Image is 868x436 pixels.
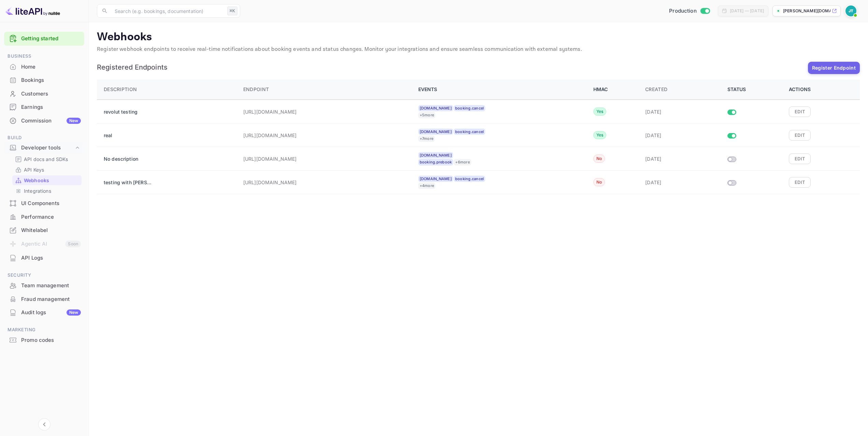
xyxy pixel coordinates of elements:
[645,109,662,115] span: [DATE]
[418,176,453,182] div: [DOMAIN_NAME]
[593,178,605,186] div: No
[104,108,155,115] p: revolut testing
[111,4,225,18] input: Search (e.g. bookings, documentation)
[454,105,486,112] div: booking.cancel
[241,83,272,96] button: Sort
[4,197,84,210] div: UI Components
[15,166,79,173] a: API Keys
[454,129,486,135] div: booking.cancel
[21,35,81,43] a: Getting started
[4,279,84,292] a: Team management
[4,74,84,87] div: Bookings
[645,85,667,93] div: Created
[24,156,68,163] p: API docs and SDKs
[4,224,84,237] div: Whitelabel
[67,118,81,124] div: New
[418,152,453,159] div: [DOMAIN_NAME]
[21,282,81,290] div: Team management
[845,5,856,16] img: Julian Tabaku
[21,90,81,98] div: Customers
[789,154,811,164] button: Edit
[645,132,662,138] span: [DATE]
[4,272,84,279] span: Security
[243,132,312,139] p: [URL][DOMAIN_NAME]
[21,227,81,234] div: Whitelabel
[4,114,84,127] a: CommissionNew
[4,293,84,306] div: Fraud management
[97,30,860,44] p: Webhooks
[243,85,269,93] div: Endpoint
[243,179,312,186] p: [URL][DOMAIN_NAME]
[669,7,697,15] span: Production
[21,117,81,125] div: Commission
[101,83,140,96] button: Sort
[642,83,670,96] button: Sort
[12,186,82,196] div: Integrations
[97,64,805,71] span: Registered Endpoints
[4,279,84,292] div: Team management
[645,179,662,185] span: [DATE]
[4,32,84,46] div: Getting started
[4,101,84,113] a: Earnings
[104,155,155,162] p: No description
[4,60,84,74] div: Home
[4,101,84,114] div: Earnings
[21,144,74,152] div: Developer tools
[4,197,84,209] a: UI Components
[5,5,60,16] img: LiteAPI logo
[21,295,81,303] div: Fraud management
[4,142,84,154] div: Developer tools
[21,336,81,344] div: Promo codes
[15,177,79,184] a: Webhooks
[21,76,81,84] div: Bookings
[789,177,811,187] button: Edit
[789,130,811,140] button: Edit
[4,306,84,319] div: Audit logsNew
[4,210,84,224] div: Performance
[97,45,860,54] p: Register webhook endpoints to receive real-time notifications about booking events and status cha...
[593,85,637,93] div: HMAC
[789,106,811,117] button: Edit
[4,334,84,346] a: Promo codes
[418,85,585,93] div: Events
[730,8,764,14] div: [DATE] — [DATE]
[24,166,44,173] p: API Keys
[21,63,81,71] div: Home
[593,155,605,163] div: No
[4,224,84,236] a: Whitelabel
[243,108,312,115] p: [URL][DOMAIN_NAME]
[418,112,436,118] div: + 5 more
[21,213,81,221] div: Performance
[4,334,84,347] div: Promo codes
[15,156,79,163] a: API docs and SDKs
[21,309,81,317] div: Audit logs
[4,134,84,142] span: Build
[12,154,82,164] div: API docs and SDKs
[104,179,155,186] p: testing with [PERSON_NAME] and [PERSON_NAME]
[4,114,84,128] div: CommissionNew
[24,187,51,194] p: Integrations
[38,418,50,431] button: Collapse navigation
[104,132,155,139] p: real
[4,293,84,305] a: Fraud management
[21,103,81,111] div: Earnings
[21,200,81,207] div: UI Components
[645,156,662,162] span: [DATE]
[593,131,607,139] div: Yes
[4,74,84,86] a: Bookings
[418,105,453,112] div: [DOMAIN_NAME]
[243,155,312,162] p: [URL][DOMAIN_NAME]
[727,85,781,93] div: Status
[4,306,84,319] a: Audit logsNew
[666,7,712,15] div: Switch to Sandbox mode
[4,210,84,223] a: Performance
[67,309,81,316] div: New
[12,175,82,185] div: Webhooks
[104,85,137,93] div: Description
[21,254,81,262] div: API Logs
[808,62,860,74] button: Register Endpoint
[418,183,436,189] div: + 4 more
[4,251,84,264] a: API Logs
[4,60,84,73] a: Home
